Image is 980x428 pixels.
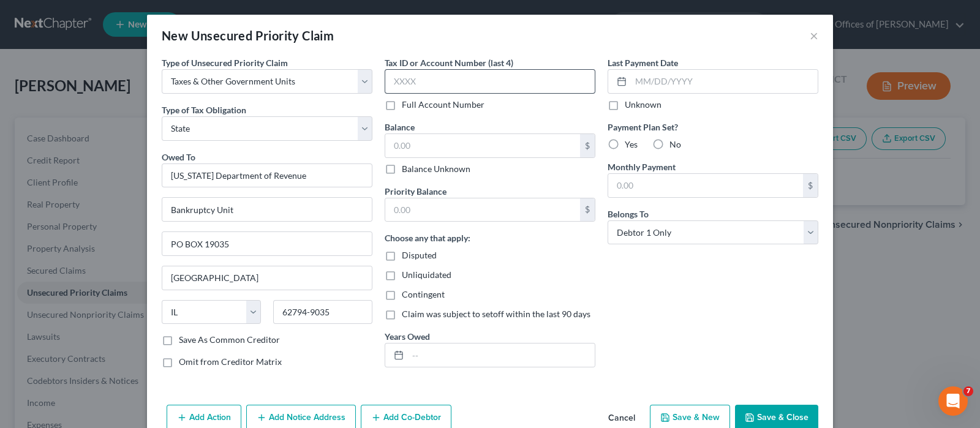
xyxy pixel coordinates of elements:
[631,70,818,93] input: MM/DD/YYYY
[385,121,415,133] label: Balance
[580,134,595,157] div: $
[608,56,678,69] label: Last Payment Date
[162,163,372,188] input: Search creditor by name...
[179,334,280,346] label: Save As Common Creditor
[608,174,803,197] input: 0.00
[803,174,818,197] div: $
[625,139,638,149] span: Yes
[385,185,447,198] label: Priority Balance
[385,69,595,94] input: XXXX
[179,356,282,367] span: Omit from Creditor Matrix
[608,121,818,133] label: Payment Plan Set?
[963,386,973,396] span: 7
[408,344,595,367] input: --
[625,99,661,111] label: Unknown
[580,198,595,222] div: $
[669,139,681,149] span: No
[162,58,288,68] span: Type of Unsecured Priority Claim
[273,300,372,325] input: Enter zip...
[385,198,580,222] input: 0.00
[402,309,590,319] span: Claim was subject to setoff within the last 90 days
[608,160,676,173] label: Monthly Payment
[402,250,437,260] span: Disputed
[810,28,818,43] button: ×
[162,198,372,221] input: Enter address...
[608,209,649,219] span: Belongs To
[385,134,580,157] input: 0.00
[162,27,334,44] div: New Unsecured Priority Claim
[385,56,513,69] label: Tax ID or Account Number (last 4)
[162,152,195,162] span: Owed To
[402,163,470,175] label: Balance Unknown
[162,232,372,255] input: Apt, Suite, etc...
[162,266,372,290] input: Enter city...
[402,269,451,280] span: Unliquidated
[402,289,445,299] span: Contingent
[402,99,484,111] label: Full Account Number
[385,330,430,343] label: Years Owed
[385,231,470,244] label: Choose any that apply:
[938,386,968,416] iframe: Intercom live chat
[162,105,246,115] span: Type of Tax Obligation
